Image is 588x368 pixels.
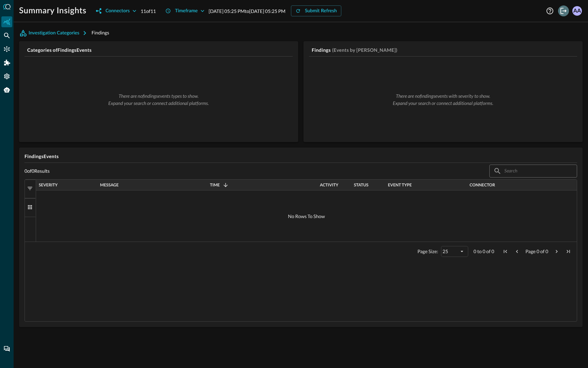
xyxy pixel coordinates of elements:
span: to [477,248,481,254]
h5: (Events by [PERSON_NAME]) [332,47,397,53]
div: 25 [443,248,459,254]
div: Page Size [441,246,468,257]
div: Connectors [105,7,130,15]
button: Help [544,5,555,16]
button: Investigation Categories [19,28,92,39]
button: Logout [558,5,569,16]
span: 0 [491,248,494,254]
div: Federated Search [1,30,12,41]
span: 0 [537,248,539,254]
div: Previous Page [514,248,520,255]
span: Event Type [388,183,412,187]
span: Activity [320,183,338,187]
div: Connectors [1,44,12,55]
p: 11 of 11 [141,7,156,15]
div: Query Agent [1,85,12,95]
span: 0 [545,248,548,254]
span: Status [354,183,369,187]
span: Connector [470,183,495,187]
div: Next Page [554,248,560,255]
div: Page Size: [418,248,438,254]
div: Chat [1,343,12,354]
div: Settings [1,71,12,82]
h5: Categories of Findings Events [27,47,293,53]
span: 0 [474,248,476,254]
span: of [486,248,491,254]
div: Summary Insights [1,16,12,27]
span: Findings [92,30,109,35]
div: Addons [2,57,13,68]
div: Timeframe [175,7,198,15]
span: 0 [483,248,485,254]
h1: Summary Insights [19,5,86,16]
div: First Page [502,248,508,255]
span: Time [210,183,220,187]
p: 0 of 0 Results [24,168,50,174]
button: Connectors [92,5,141,16]
button: Timeframe [161,5,209,16]
div: Submit Refresh [305,7,337,15]
span: Severity [39,183,58,187]
span: Page [525,248,536,254]
span: of [540,248,545,254]
h5: Findings Events [24,153,577,160]
div: AA [572,6,582,16]
span: Message [100,183,119,187]
input: Search [504,165,561,177]
div: Last Page [565,248,571,255]
p: [DATE] 05:25 PM to [DATE] 05:25 PM [209,7,285,15]
div: There are no findings events with severity to show. Expand your search or connect additional plat... [320,92,566,107]
button: Submit Refresh [291,5,341,16]
h5: Findings [312,47,331,53]
div: There are no findings events types to show. Expand your search or connect additional platforms. [35,92,282,107]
